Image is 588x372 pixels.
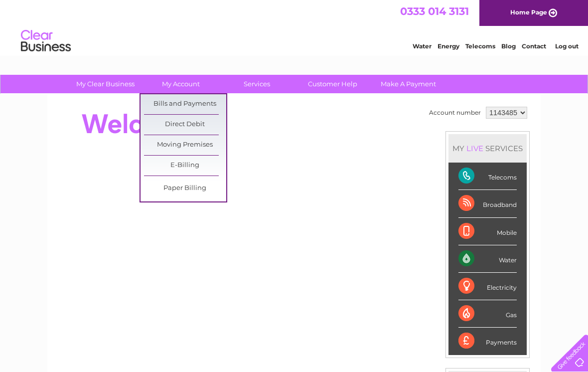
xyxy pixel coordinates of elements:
a: My Clear Business [64,75,147,93]
div: Telecoms [458,163,517,190]
div: Mobile [458,218,517,245]
a: Direct Debit [144,115,226,135]
a: Customer Help [292,75,374,93]
a: Blog [501,42,516,50]
div: LIVE [464,144,485,153]
div: Broadband [458,190,517,217]
a: Water [413,42,432,50]
a: Services [216,75,298,93]
td: Account number [427,104,483,121]
a: Telecoms [465,42,495,50]
div: Water [458,245,517,273]
div: Clear Business is a trading name of Verastar Limited (registered in [GEOGRAPHIC_DATA] No. 3667643... [59,5,530,48]
div: Payments [458,328,517,355]
a: Make A Payment [367,75,449,93]
a: Paper Billing [144,179,226,198]
a: Bills and Payments [144,94,226,114]
a: Contact [522,42,546,50]
img: logo.png [20,26,71,56]
a: E-Billing [144,156,226,176]
a: Log out [555,42,579,50]
a: 0333 014 3131 [400,5,469,17]
a: Energy [438,42,459,50]
div: Electricity [458,273,517,300]
a: Moving Premises [144,135,226,155]
div: Gas [458,300,517,328]
div: MY SERVICES [448,134,527,163]
a: My Account [140,75,222,93]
